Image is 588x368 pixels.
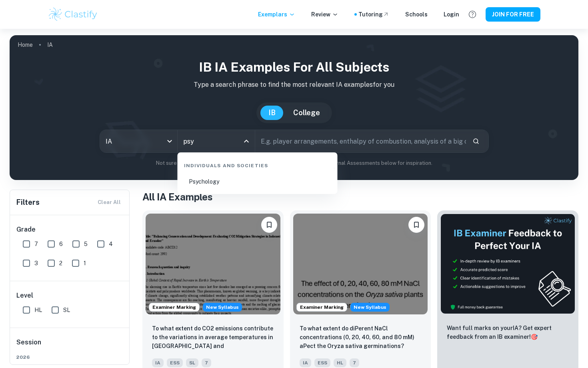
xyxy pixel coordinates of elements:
span: 6 [59,240,63,248]
span: SL [186,358,198,367]
span: 5 [84,240,88,248]
span: IA [152,358,164,367]
h1: All IA Examples [142,190,578,204]
a: Login [444,10,459,19]
span: 7 [202,358,211,367]
button: Close [241,136,252,147]
div: IA [100,130,177,152]
h6: Grade [16,225,124,234]
span: Examiner Marking [149,304,199,311]
img: ESS IA example thumbnail: To what extent do CO2 emissions contribu [146,214,280,314]
p: Want full marks on your IA ? Get expert feedback from an IB examiner! [447,324,569,341]
span: New Syllabus [203,303,242,312]
div: Individuals and Societies [181,156,334,172]
div: Starting from the May 2026 session, the ESS IA requirements have changed. We created this exempla... [350,303,390,312]
span: 7 [350,358,359,367]
span: IA [300,358,311,367]
button: Help and Feedback [466,8,479,21]
span: HL [334,358,346,367]
img: Clastify logo [48,6,98,22]
p: Review [311,10,338,19]
span: 7 [34,240,38,248]
span: 1 [84,259,86,268]
input: E.g. player arrangements, enthalpy of combustion, analysis of a big city... [255,130,466,152]
img: profile cover [10,35,578,180]
button: Please log in to bookmark exemplars [408,217,424,233]
span: 2 [59,259,62,268]
span: HL [34,306,42,314]
img: Thumbnail [440,214,575,314]
a: Home [18,39,33,50]
p: Exemplars [258,10,295,19]
span: 2026 [16,354,124,361]
h1: IB IA examples for all subjects [16,58,572,77]
button: College [285,106,328,120]
li: Psychology [181,172,334,191]
div: Starting from the May 2026 session, the ESS IA requirements have changed. We created this exempla... [203,303,242,312]
img: ESS IA example thumbnail: To what extent do diPerent NaCl concentr [293,214,428,314]
h6: Level [16,291,124,300]
a: Tutoring [358,10,389,19]
span: ESS [314,358,330,367]
button: Search [469,134,483,148]
p: Not sure what to search for? You can always look through our example Internal Assessments below f... [16,159,572,167]
span: 3 [34,259,38,268]
span: New Syllabus [350,303,390,312]
span: ESS [167,358,183,367]
span: 🎯 [531,334,538,340]
p: IA [47,40,53,49]
a: Schools [405,10,428,19]
p: To what extent do diPerent NaCl concentrations (0, 20, 40, 60, and 80 mM) aPect the Oryza sativa ... [300,324,422,350]
span: 4 [109,240,113,248]
button: JOIN FOR FREE [486,7,540,22]
button: IB [260,106,284,120]
p: To what extent do CO2 emissions contribute to the variations in average temperatures in Indonesia... [152,324,274,351]
p: Type a search phrase to find the most relevant IA examples for you [16,80,572,90]
span: SL [63,306,70,314]
h6: Session [16,338,124,354]
span: Examiner Marking [297,304,347,311]
h6: Filters [16,197,40,208]
button: Please log in to bookmark exemplars [261,217,277,233]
